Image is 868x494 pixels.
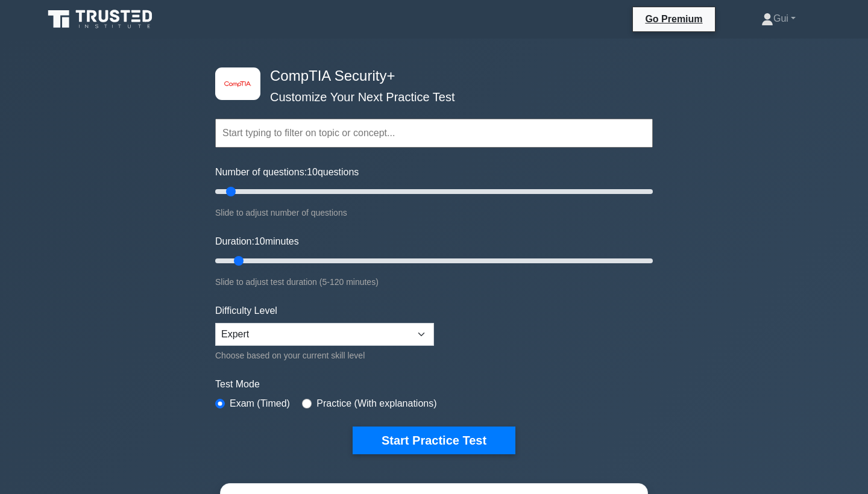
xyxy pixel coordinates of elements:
[215,165,359,180] label: Number of questions: questions
[732,7,825,31] a: Gui
[215,234,299,249] label: Duration: minutes
[254,236,265,246] span: 10
[353,427,515,454] button: Start Practice Test
[307,167,318,177] span: 10
[215,119,653,148] input: Start typing to filter on topic or concept...
[215,348,434,363] div: Choose based on your current skill level
[215,275,653,289] div: Slide to adjust test duration (5-120 minutes)
[316,396,436,411] label: Practice (With explanations)
[215,304,277,318] label: Difficulty Level
[638,11,709,27] a: Go Premium
[265,67,594,85] h4: CompTIA Security+
[230,396,290,411] label: Exam (Timed)
[215,377,653,392] label: Test Mode
[215,205,653,220] div: Slide to adjust number of questions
